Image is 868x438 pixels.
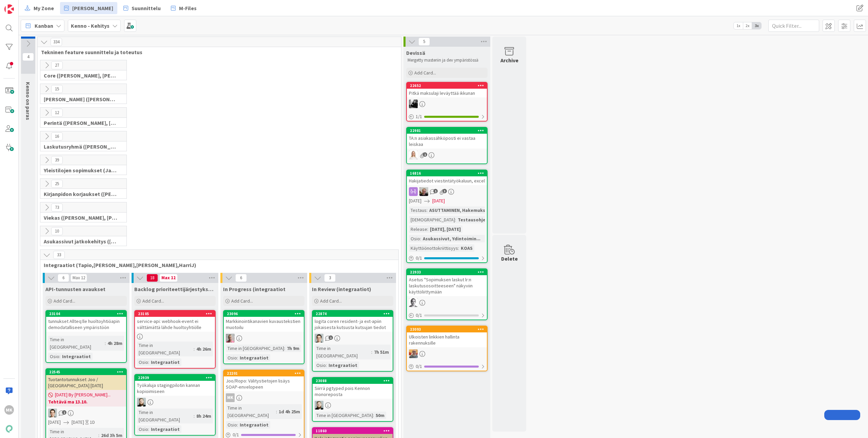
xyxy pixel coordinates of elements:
span: : [237,354,238,362]
div: Asukassivut, Ydintoimin... [421,235,482,242]
span: Suunnittelu [132,4,161,12]
span: 1x [734,22,743,29]
span: 0 / 1 [416,255,422,262]
img: HJ [226,334,235,343]
div: Time in [GEOGRAPHIC_DATA] [315,412,373,419]
span: : [148,358,149,366]
div: 11860 [316,429,393,433]
div: Osio [48,353,59,360]
span: 1 [433,189,438,193]
div: Ulkoisten linkkien hallinta rakennuksille [407,332,487,347]
a: 23104tunnukset Allteq:lle huoltoyhtiöapin demodatalliseen ympäristöönTime in [GEOGRAPHIC_DATA]:4h... [45,310,127,363]
a: 22939Työkaluja stagingpilotin kannan kopioimiseenSHTime in [GEOGRAPHIC_DATA]:8h 24mOsio:Integraatiot [134,374,216,436]
span: Kirjanpidon korjaukset (Jussi, JaakkoHä) [44,191,118,197]
span: Add Card... [231,298,253,304]
span: 0 / 1 [416,312,422,319]
a: 22933Asetus "Sopimuksen laskut lr:n laskutusosoitteeseen" näkyviin käyttöliittymäänPH0/1 [406,268,488,320]
a: [PERSON_NAME] [60,2,117,14]
div: HJ [224,334,304,343]
div: 16816 [407,170,487,176]
div: Integraatiot [238,354,270,362]
div: 23096 [227,311,304,316]
a: 16816Hakijatiedot viestintätyökaluun, excelJH[DATE][DATE]Testaus:ASUTTAMINEN, Hakemukset[DEMOGRAP... [406,170,488,263]
span: 1 [62,410,66,415]
b: Tehtävä ma 13.10. [48,398,124,405]
span: Add Card... [320,298,342,304]
span: : [105,340,106,347]
div: Siirrä pgtyped pois Kennon monoreposta [313,384,393,399]
div: Integraatiot [60,353,93,360]
span: : [148,425,149,433]
img: SL [409,151,418,159]
div: [DATE], [DATE] [428,225,462,233]
div: MK [224,393,304,402]
span: Yleistilojen sopimukset (Jaakko, VilleP, TommiL, Simo) [44,167,118,174]
div: 1d 4h 25m [277,408,302,415]
div: TA:n asiakassähköposti ei vastaa leiskaa [407,134,487,149]
span: : [237,421,238,429]
span: 5 [418,38,430,46]
div: KOAS [459,244,474,252]
span: Asukassivut jatkokehitys (Rasmus, TommiH, Bella) [44,238,118,245]
span: : [284,345,285,352]
div: 23104tunnukset Allteq:lle huoltoyhtiöapin demodatalliseen ympäristöön [46,311,126,332]
div: service-api: webhook-event ei välttämättä lähde huoltoyhtiölle [135,317,215,332]
div: Osio [315,362,326,369]
span: [DATE] [409,197,421,204]
div: 23093 [410,327,487,332]
div: 23093 [407,326,487,332]
div: 23104 [46,311,126,317]
div: 11860 [313,428,393,434]
a: 22874logita coren resident- ja ext-apiin jokaisesta kutsusta kutsujan tiedotTTTime in [GEOGRAPHIC... [312,310,393,372]
a: My Zone [21,2,58,14]
div: Asetus "Sopimuksen laskut lr:n laskutusosoitteeseen" näkyviin käyttöliittymään [407,275,487,296]
img: BN [409,349,418,358]
div: 22201 [227,371,304,376]
div: Delete [501,255,518,263]
div: Integraatiot [327,362,359,369]
div: 22201 [224,370,304,376]
span: [DATE] By [PERSON_NAME]... [55,391,111,398]
div: 4h 26m [195,345,213,353]
div: Time in [GEOGRAPHIC_DATA] [226,404,276,419]
a: 23105service-api: webhook-event ei välttämättä lähde huoltoyhtiölleTime in [GEOGRAPHIC_DATA]:4h 2... [134,310,216,369]
div: Osio [226,421,237,429]
span: 6 [58,274,69,282]
div: Time in [GEOGRAPHIC_DATA] [137,409,194,423]
span: Devissä [406,49,425,56]
span: Viekas (Samuli, Saara, Mika, Pirjo, Keijo, TommiHä, Rasmus) [44,214,118,221]
div: Pitkä maksulaji leväyttää ikkunan [407,89,487,97]
div: Testaus [409,206,427,214]
a: 23088Siirrä pgtyped pois Kennon monorepostaSHTime in [GEOGRAPHIC_DATA]:50m [312,377,393,422]
div: 22201Joo/Ropo: Välitystietojen lisäys SOAP-envelopeen [224,370,304,391]
a: 23093Ulkoisten linkkien hallinta rakennuksilleBN0/1 [406,326,488,371]
div: Osio [226,354,237,362]
div: ASUTTAMINEN, Hakemukset [428,206,492,214]
input: Quick Filter... [768,20,819,32]
div: 22545Tuotantotunnukset Joo / [GEOGRAPHIC_DATA] [DATE] [46,369,126,390]
div: Time in [GEOGRAPHIC_DATA] [137,342,194,356]
div: Tuotantotunnukset Joo / [GEOGRAPHIC_DATA] [DATE] [46,375,126,390]
div: SH [313,401,393,410]
p: Mergetty masteriin ja dev ympäristössä [408,58,486,63]
span: 4 [22,53,34,61]
div: 7h 9m [285,345,301,352]
div: 23088 [316,378,393,383]
div: 22933 [407,269,487,275]
div: Max 12 [73,276,85,280]
span: Perintä (Jaakko, PetriH, MikkoV, Pasi) [44,119,118,126]
div: logita coren resident- ja ext-apiin jokaisesta kutsusta kutsujan tiedot [313,317,393,332]
span: M-Files [179,4,197,12]
div: 23104 [49,311,126,316]
span: : [276,408,277,415]
div: 22874 [316,311,393,316]
div: 22545 [49,370,126,374]
span: : [194,345,195,353]
div: Time in [GEOGRAPHIC_DATA] [48,336,105,351]
img: TT [48,409,57,417]
div: Release [409,225,427,233]
img: avatar [4,424,14,434]
div: KM [407,100,487,108]
img: Visit kanbanzone.com [4,4,14,14]
span: API-tunnusten avaukset [45,286,105,292]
